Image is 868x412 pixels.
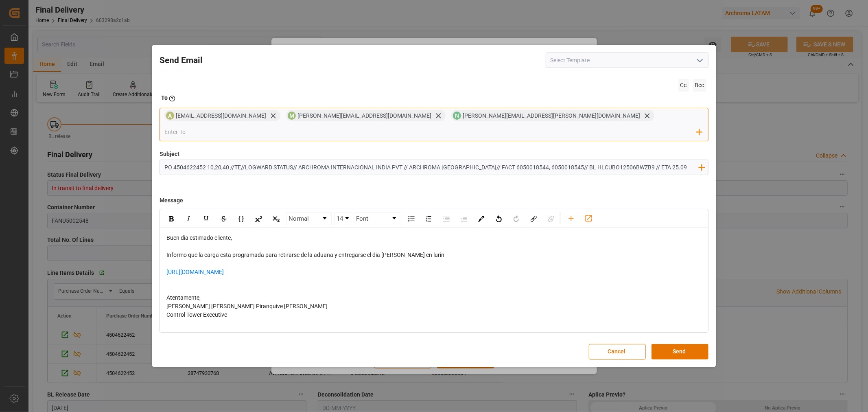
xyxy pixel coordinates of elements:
span: N [455,112,459,119]
a: Font [354,213,401,225]
a: [URL][DOMAIN_NAME] [166,269,224,275]
div: rdw-editor [166,234,702,319]
div: Unordered [404,213,418,225]
label: Subject [160,150,179,158]
input: Enter Subject here [160,160,702,174]
a: Block Type [286,213,331,225]
div: rdw-block-control [285,212,333,225]
input: Enter To [164,126,697,138]
div: Italic [181,213,196,225]
span: Control Tower Executive [166,311,227,318]
div: rdw-wrapper [160,210,707,325]
div: rdw-inline-control [162,212,285,225]
a: Font Size [335,213,351,225]
div: rdw-list-control [402,212,472,225]
div: rdw-dropdown [286,212,332,225]
span: A [168,112,172,119]
div: Add link to form [582,212,596,224]
div: Superscript [251,213,266,225]
span: [EMAIL_ADDRESS][DOMAIN_NAME] [176,112,266,119]
div: rdw-history-control [490,212,525,225]
span: Cc [678,79,689,92]
span: [PERSON_NAME][EMAIL_ADDRESS][PERSON_NAME][DOMAIN_NAME] [463,112,640,119]
span: Font [356,214,368,224]
div: Bold [164,213,178,225]
div: rdw-toolbar [160,210,707,228]
div: Redo [509,213,523,225]
span: [PERSON_NAME][EMAIL_ADDRESS][DOMAIN_NAME] [297,112,431,119]
span: 14 [337,214,343,224]
div: rdw-dropdown [334,212,351,225]
div: Underline [199,213,213,225]
div: rdw-link-control [525,212,560,225]
div: Undo [492,213,506,225]
div: Subscript [269,213,283,225]
div: Ordered [422,213,436,225]
div: rdw-font-size-control [333,212,352,225]
div: Indent [439,213,453,225]
div: Monospace [234,213,248,225]
h2: Send Email [160,54,203,67]
h2: To [161,94,168,102]
div: Outdent [457,213,471,225]
label: Message [160,193,183,208]
span: M [289,112,294,119]
div: rdw-font-family-control [352,212,402,225]
span: Atentamente, [166,294,201,301]
div: Add fields and linked tables [564,212,578,224]
div: Link [527,213,541,225]
div: Strikethrough [216,213,231,225]
span: Bcc [693,79,706,92]
div: Unlink [544,213,558,225]
div: rdw-color-picker [472,212,490,225]
button: Send [652,344,708,359]
span: Informo que la carga esta programada para retirarse de la aduana y entregarse el dia [PERSON_NAME... [166,252,444,258]
input: Select Template [546,53,708,68]
div: rdw-dropdown [354,212,401,225]
span: Normal [289,214,309,224]
button: Cancel [589,344,646,359]
span: [PERSON_NAME] [PERSON_NAME] Piranquive [PERSON_NAME] [166,303,328,309]
button: open menu [693,54,705,67]
span: Buen dia estimado cliente, [166,234,232,241]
